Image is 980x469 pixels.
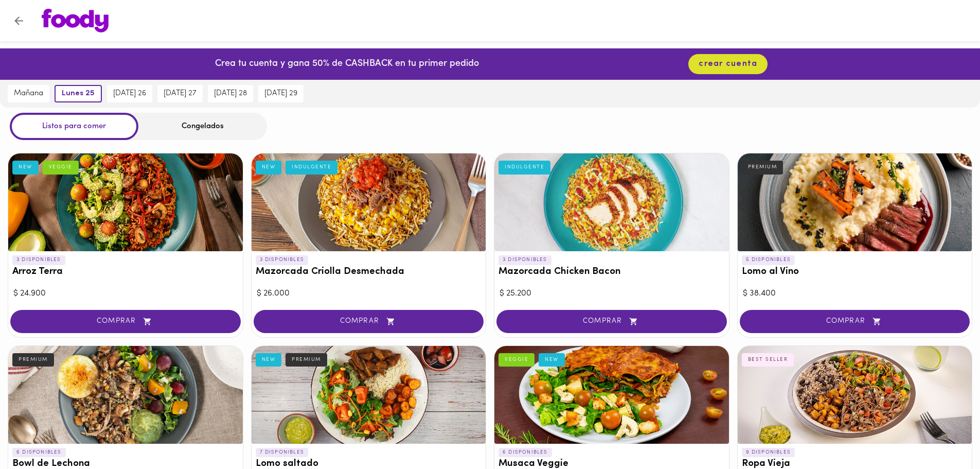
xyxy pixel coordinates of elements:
[252,346,486,444] div: Lomo saltado
[42,9,109,32] img: logo.png
[8,85,49,102] button: mañana
[699,59,757,69] span: crear cuenta
[920,409,970,459] iframe: Messagebird Livechat Widget
[12,448,66,457] p: 6 DISPONIBLES
[256,353,282,367] div: NEW
[14,89,43,98] span: mañana
[8,346,243,444] div: Bowl de Lechona
[539,353,565,367] div: NEW
[138,113,267,140] div: Congelados
[23,317,228,326] span: COMPRAR
[742,255,795,265] p: 5 DISPONIBLES
[494,153,729,251] div: Mazorcada Chicken Bacon
[498,161,550,174] div: INDULGENTE
[500,288,724,300] div: $ 25.200
[12,161,39,174] div: NEW
[252,153,486,251] div: Mazorcada Criolla Desmechada
[13,288,238,300] div: $ 24.900
[12,353,54,367] div: PREMIUM
[743,288,967,300] div: $ 38.400
[214,89,247,98] span: [DATE] 28
[494,346,729,444] div: Musaca Veggie
[286,161,337,174] div: INDULGENTE
[12,255,65,265] p: 3 DISPONIBLES
[62,89,95,98] span: lunes 25
[113,89,146,98] span: [DATE] 26
[257,288,481,300] div: $ 26.000
[738,153,972,251] div: Lomo al Vino
[496,310,727,333] button: COMPRAR
[688,54,768,74] button: crear cuenta
[738,346,972,444] div: Ropa Vieja
[258,85,304,102] button: [DATE] 29
[6,8,31,33] button: Volver
[509,317,714,326] span: COMPRAR
[157,85,203,102] button: [DATE] 27
[107,85,152,102] button: [DATE] 26
[43,161,79,174] div: VEGGIE
[740,310,970,333] button: COMPRAR
[753,317,957,326] span: COMPRAR
[55,85,102,102] button: lunes 25
[498,267,725,277] h3: Mazorcada Chicken Bacon
[256,161,282,174] div: NEW
[215,58,479,71] p: Crea tu cuenta y gana 50% de CASHBACK en tu primer pedido
[164,89,197,98] span: [DATE] 27
[256,448,309,457] p: 7 DISPONIBLES
[12,267,239,277] h3: Arroz Terra
[498,448,552,457] p: 6 DISPONIBLES
[742,161,783,174] div: PREMIUM
[254,310,484,333] button: COMPRAR
[742,448,795,457] p: 9 DISPONIBLES
[742,353,794,367] div: BEST SELLER
[742,267,968,277] h3: Lomo al Vino
[266,317,471,326] span: COMPRAR
[286,353,327,367] div: PREMIUM
[256,255,309,265] p: 3 DISPONIBLES
[498,353,534,367] div: VEGGIE
[264,89,297,98] span: [DATE] 29
[498,255,551,265] p: 3 DISPONIBLES
[10,113,138,140] div: Listos para comer
[256,267,482,277] h3: Mazorcada Criolla Desmechada
[208,85,253,102] button: [DATE] 28
[8,153,243,251] div: Arroz Terra
[10,310,241,333] button: COMPRAR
